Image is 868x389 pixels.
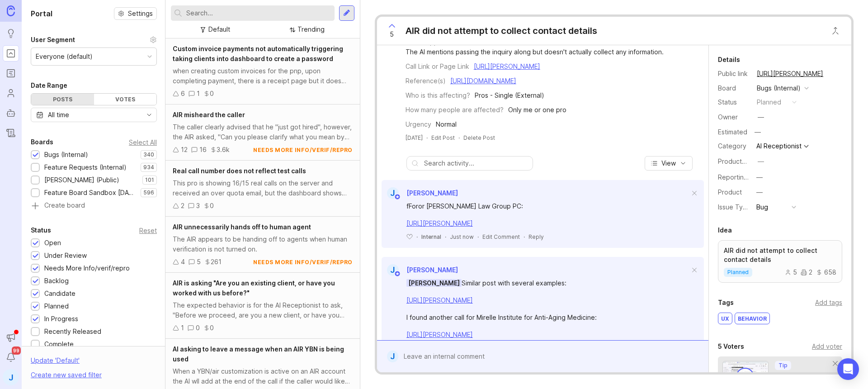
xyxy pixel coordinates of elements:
[44,314,78,324] div: In Progress
[3,329,19,346] button: Announcements
[450,77,516,85] a: [URL][DOMAIN_NAME]
[129,140,157,145] div: Select All
[173,300,353,320] div: The expected behavior is for the AI Receptionist to ask, "Before we proceed, are you a new client...
[173,279,335,297] span: AIR is asking "Are you an existing client, or have you worked with us before?"
[217,145,230,155] div: 3.6k
[31,370,102,380] div: Create new saved filter
[196,323,200,333] div: 0
[3,349,19,365] button: Notifications
[718,69,750,79] div: Public link
[757,83,801,93] div: Bugs (Internal)
[524,233,525,241] div: ·
[31,80,67,91] div: Date Range
[406,76,446,86] div: Reference(s)
[44,238,61,248] div: Open
[661,159,676,168] span: View
[436,119,457,129] div: Normal
[528,233,544,241] div: Reply
[165,104,360,161] a: AIR misheard the callerThe caller clearly advised that he "just got hired", however, the AIR aske...
[394,194,401,200] img: member badge
[173,167,306,175] span: Real call number does not reflect test calls
[143,164,154,171] p: 934
[718,129,747,135] div: Estimated
[424,158,528,168] input: Search activity...
[406,296,473,304] a: [URL][PERSON_NAME]
[31,8,52,19] h1: Portal
[186,8,331,18] input: Search...
[181,323,184,333] div: 1
[475,90,544,100] div: Pros - Single (External)
[406,62,469,71] div: Call Link or Page Link
[758,112,764,122] div: —
[181,201,184,211] div: 2
[3,45,19,62] a: Portal
[173,234,353,254] div: The AIR appears to be handing off to agents when human verification is not turned on.
[128,9,153,18] span: Settings
[463,134,495,142] div: Delete Post
[44,175,119,185] div: [PERSON_NAME] (Public)
[181,145,188,155] div: 12
[181,257,185,267] div: 4
[173,178,353,198] div: This pro is showing 16/15 real calls on the server and received an over quota email, but the dash...
[173,66,353,86] div: when creating custom invoices for the pnp, upon completing payment, there is a receipt page but i...
[387,351,398,362] div: J
[196,201,200,211] div: 3
[31,356,80,370] div: Update ' Default '
[173,345,344,363] span: AI asking to leave a message when an AIR YBN is being used
[406,189,458,197] span: [PERSON_NAME]
[812,342,842,351] div: Add voter
[727,269,749,276] p: planned
[756,143,802,149] div: AI Receptionist
[44,339,74,349] div: Complete
[406,134,423,141] time: [DATE]
[756,202,768,212] div: Bug
[431,134,455,142] div: Edit Post
[44,263,130,273] div: Needs More Info/verif/repro
[3,369,19,385] button: J
[758,157,764,166] div: —
[3,125,19,141] a: Changelog
[48,110,69,120] div: All time
[3,85,19,101] a: Users
[44,301,69,311] div: Planned
[31,225,51,236] div: Status
[718,83,750,93] div: Board
[211,257,222,267] div: 261
[210,323,214,333] div: 0
[390,29,394,39] span: 5
[718,203,751,211] label: Issue Type
[757,97,781,107] div: planned
[801,269,812,275] div: 2
[3,105,19,121] a: Autopilot
[143,151,154,158] p: 340
[406,279,462,287] span: [PERSON_NAME]
[165,38,360,104] a: Custom invoice payments not automatically triggering taking clients into dashboard to create a pa...
[210,89,214,99] div: 0
[406,266,458,274] span: [PERSON_NAME]
[816,269,836,275] div: 658
[406,219,473,227] a: [URL][PERSON_NAME]
[165,217,360,273] a: AIR unnecessarily hands off to human agentThe AIR appears to be handing off to agents when human ...
[755,156,767,167] button: ProductboardID
[815,298,842,308] div: Add tags
[406,119,431,129] div: Urgency
[718,341,744,352] div: 5 Voters
[718,112,750,122] div: Owner
[718,157,766,165] label: ProductboardID
[756,187,763,197] div: —
[718,54,740,65] div: Details
[756,172,763,182] div: —
[421,233,441,241] div: Internal
[31,34,75,45] div: User Segment
[165,273,360,339] a: AIR is asking "Are you an existing client, or have you worked with us before?"The expected behavi...
[837,358,859,380] div: Open Intercom Messenger
[173,45,343,62] span: Custom invoice payments not automatically triggering taking clients into dashboard to create a pa...
[718,240,842,283] a: AIR did not attempt to collect contact detailsplanned52658
[718,297,734,308] div: Tags
[297,24,325,34] div: Trending
[718,141,750,151] div: Category
[173,122,353,142] div: The caller clearly advised that he "just got hired", however, the AIR asked, "Can you please clar...
[173,366,353,386] div: When a YBN/air customization is active on an AIR account the AI wll add at the end of the call if...
[382,187,458,199] a: J[PERSON_NAME]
